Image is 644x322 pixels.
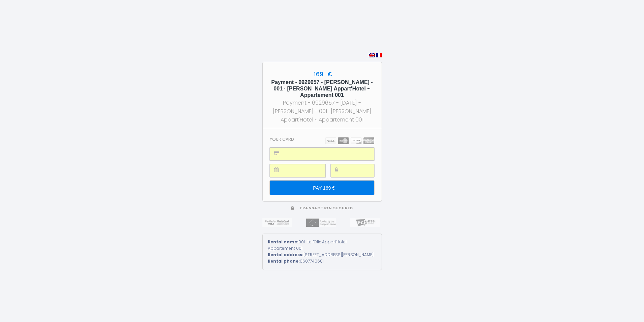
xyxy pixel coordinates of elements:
input: PAY 169 € [270,181,374,195]
div: Payment - 6929657 - [DATE] - [PERSON_NAME] - 001 · [PERSON_NAME] Appart'Hotel ~ Appartement 001 [269,99,376,124]
strong: Rental address: [268,252,303,258]
iframe: Bezpečný zadávací rámec pre dátum exspirácie [285,164,325,177]
iframe: Bezpečný zadávací rámec pre CVC [346,164,374,177]
img: carts.png [325,137,374,144]
strong: Rental phone: [268,258,300,264]
div: 001 · Le Félix Appart'Hotel ~ Appartement 001 [268,239,377,252]
img: en.png [369,53,375,57]
img: fr.png [376,53,382,57]
div: [STREET_ADDRESS][PERSON_NAME] [268,252,377,258]
h5: Payment - 6929657 - [PERSON_NAME] - 001 · [PERSON_NAME] Appart'Hotel ~ Appartement 001 [269,79,376,99]
div: 0607740681 [268,258,377,265]
iframe: Bezpečný zadávací rámec pre číslo karty [285,148,374,160]
span: 169 € [312,70,332,78]
h3: Your card [270,137,294,142]
span: Transaction secured [299,206,353,211]
strong: Rental name: [268,239,298,245]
